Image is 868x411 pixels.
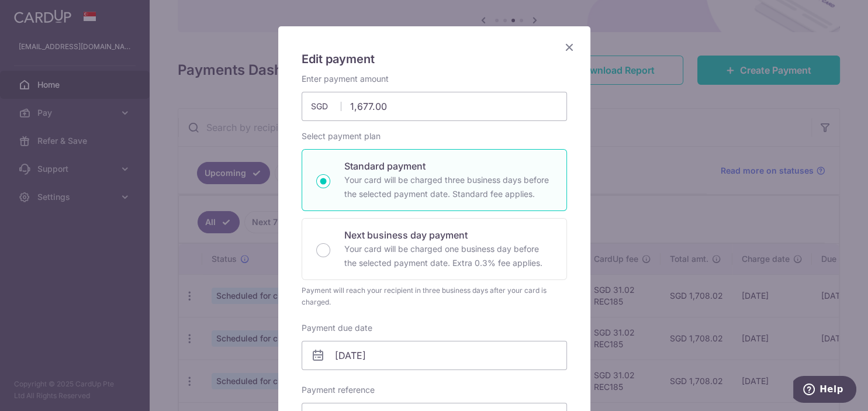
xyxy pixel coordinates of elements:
[302,50,567,68] h5: Edit payment
[302,384,375,396] label: Payment reference
[344,242,552,270] p: Your card will be charged one business day before the selected payment date. Extra 0.3% fee applies.
[562,40,576,54] button: Close
[302,92,567,121] input: 0.00
[302,341,567,370] input: DD / MM / YYYY
[302,73,389,85] label: Enter payment amount
[344,159,552,173] p: Standard payment
[793,376,856,405] iframe: Opens a widget where you can find more information
[302,322,372,334] label: Payment due date
[302,130,381,142] label: Select payment plan
[344,228,552,242] p: Next business day payment
[302,285,567,308] div: Payment will reach your recipient in three business days after your card is charged.
[344,173,552,201] p: Your card will be charged three business days before the selected payment date. Standard fee appl...
[311,101,341,112] span: SGD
